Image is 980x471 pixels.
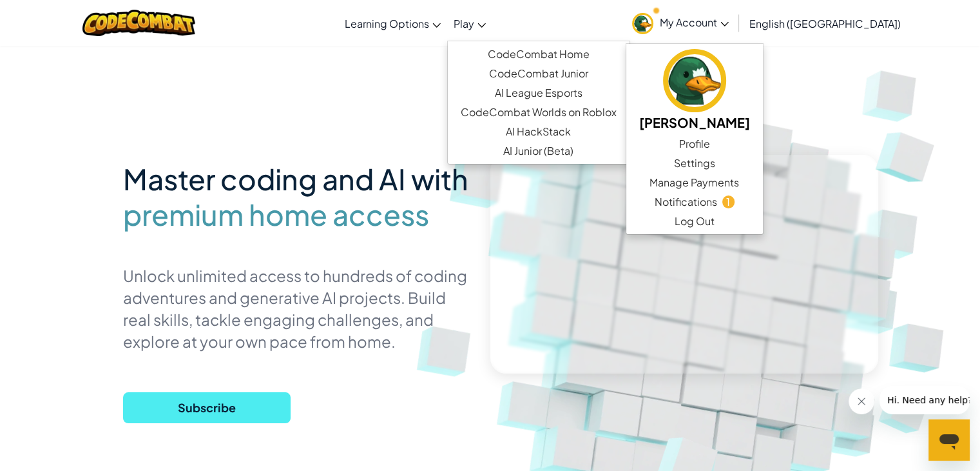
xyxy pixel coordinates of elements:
[632,13,653,34] img: avatar
[626,3,735,43] a: My Account
[123,392,291,423] button: Subscribe
[849,388,874,414] iframe: Close message
[743,6,907,41] a: English ([GEOGRAPHIC_DATA])
[749,17,901,30] span: English ([GEOGRAPHIC_DATA])
[626,47,763,134] a: [PERSON_NAME]
[626,173,763,192] a: Manage Payments
[123,161,468,197] span: Master coding and AI with
[454,17,474,30] span: Play
[345,17,429,30] span: Learning Options
[448,103,629,122] a: CodeCombat Worlds on Roblox
[626,134,763,154] a: Profile
[448,64,629,83] a: CodeCombat Junior
[448,122,629,141] a: AI HackStack
[123,265,471,352] p: Unlock unlimited access to hundreds of coding adventures and generative AI projects. Build real s...
[879,386,970,414] iframe: Message from company
[626,154,763,173] a: Settings
[338,6,447,41] a: Learning Options
[663,49,726,112] img: avatar
[82,10,195,36] img: CodeCombat logo
[660,15,729,29] span: My Account
[722,195,735,208] span: 1
[655,194,717,210] span: Notifications
[626,212,763,231] a: Log Out
[928,419,970,461] iframe: Button to launch messaging window
[852,97,965,206] img: Overlap cubes
[448,141,629,161] a: AI Junior (Beta)
[447,6,492,41] a: Play
[448,45,629,64] a: CodeCombat Home
[8,9,93,19] span: Hi. Need any help?
[626,192,763,212] a: Notifications1
[123,197,429,232] span: premium home access
[448,83,629,103] a: AI League Esports
[639,112,750,132] h5: [PERSON_NAME]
